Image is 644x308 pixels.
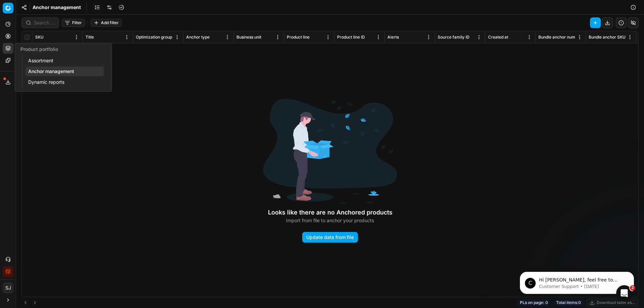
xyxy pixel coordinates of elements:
[25,67,104,76] a: Anchor management
[287,35,310,40] span: Product line
[35,35,44,40] span: SKU
[337,35,365,40] span: Product line ID
[136,35,172,40] span: Optimization group
[630,285,635,291] span: 2
[21,299,39,307] nav: pagination
[86,35,94,40] span: Title
[33,4,81,11] span: Anchor management
[21,299,30,307] button: Go to previous page
[62,19,85,27] button: Filter
[31,299,39,307] button: Go to next page
[20,46,58,52] span: Product portfolio
[3,283,13,293] span: SJ
[236,35,261,40] span: Business unit
[302,232,358,243] button: Update data from file
[25,77,104,87] a: Dynamic reports
[538,35,575,40] span: Bundle anchor num
[263,217,397,224] div: Import from file to anchor your products
[34,19,55,26] input: Search by SKU or title
[510,258,644,305] iframe: Intercom notifications message
[387,35,399,40] span: Alerts
[3,283,13,293] button: SJ
[438,35,470,40] span: Source family ID
[488,35,508,40] span: Created at
[263,208,397,217] div: Looks like there are no Anchored products
[33,4,81,11] nav: breadcrumb
[91,19,122,27] button: Add filter
[186,35,210,40] span: Anchor type
[589,35,626,40] span: Bundle anchor SKU
[616,285,632,301] iframe: Intercom live chat
[25,56,104,65] a: Assortment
